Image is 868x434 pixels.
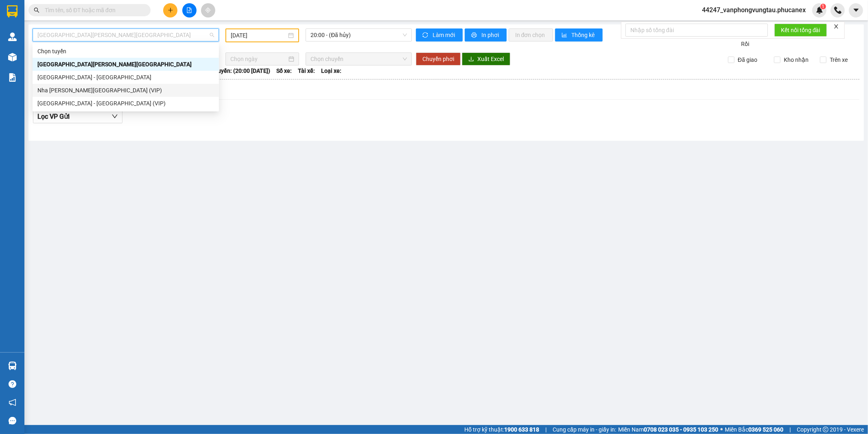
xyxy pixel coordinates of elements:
[33,110,122,123] button: Lọc VP Gửi
[310,53,407,65] span: Chọn chuyến
[720,428,723,431] span: ⚪️
[725,425,783,434] span: Miền Bắc
[34,7,39,13] span: search
[9,380,16,388] span: question-circle
[9,417,16,425] span: message
[37,73,214,82] div: [GEOGRAPHIC_DATA] - [GEOGRAPHIC_DATA]
[816,7,823,14] img: icon-new-feature
[833,24,839,29] span: close
[820,4,826,9] sup: 1
[168,7,173,13] span: plus
[555,28,603,41] button: bar-chartThống kê
[37,99,214,108] div: [GEOGRAPHIC_DATA] - [GEOGRAPHIC_DATA] (VIP)
[186,7,192,13] span: file-add
[163,3,177,17] button: plus
[822,4,824,9] span: 1
[211,66,270,75] span: Chuyến: (20:00 [DATE])
[471,32,478,39] span: printer
[464,425,539,434] span: Hỗ trợ kỹ thuật:
[276,66,292,75] span: Số xe:
[481,31,500,39] span: In phơi
[33,58,219,71] div: Nha Trang - Sài Gòn
[545,425,547,434] span: |
[781,55,812,64] span: Kho nhận
[416,28,463,41] button: syncLàm mới
[201,3,215,17] button: aim
[748,426,783,433] strong: 0369 525 060
[9,399,16,406] span: notification
[37,29,214,41] span: Nha Trang - Sài Gòn
[8,73,17,82] img: solution-icon
[7,5,17,17] img: logo-vxr
[205,7,211,13] span: aim
[8,33,17,41] img: warehouse-icon
[37,111,70,122] span: Lọc VP Gửi
[826,55,851,64] span: Trên xe
[465,28,507,41] button: printerIn phơi
[8,53,17,61] img: warehouse-icon
[310,29,407,41] span: 20:00 - (Đã hủy)
[37,60,214,69] div: [GEOGRAPHIC_DATA][PERSON_NAME][GEOGRAPHIC_DATA]
[509,28,553,41] button: In đơn chọn
[33,97,219,110] div: Sài Gòn - Nha Trang (VIP)
[735,55,761,64] span: Đã giao
[562,32,568,39] span: bar-chart
[416,52,461,65] button: Chuyển phơi
[182,3,197,17] button: file-add
[33,45,219,58] div: Chọn tuyến
[321,66,341,75] span: Loại xe:
[823,427,829,432] span: copyright
[298,66,315,75] span: Tài xế:
[644,426,718,433] strong: 0708 023 035 - 0935 103 250
[553,425,616,434] span: Cung cấp máy in - giấy in:
[789,425,791,434] span: |
[618,425,718,434] span: Miền Nam
[8,362,17,370] img: warehouse-icon
[853,7,860,14] span: caret-down
[834,7,842,14] img: phone-icon
[462,52,510,65] button: downloadXuất Excel
[33,71,219,84] div: Sài Gòn - Nha Trang
[781,26,820,35] span: Kết nối tổng đài
[849,3,863,17] button: caret-down
[625,24,768,37] input: Nhập số tổng đài
[422,32,429,39] span: sync
[695,5,812,15] span: 44247_vanphongvungtau.phucanex
[112,113,118,120] span: down
[37,47,214,56] div: Chọn tuyến
[37,86,214,95] div: Nha [PERSON_NAME][GEOGRAPHIC_DATA] (VIP)
[433,31,456,39] span: Làm mới
[45,6,141,15] input: Tìm tên, số ĐT hoặc mã đơn
[33,84,219,97] div: Nha Trang - Sài Gòn (VIP)
[231,31,286,40] input: 12/09/2025
[572,31,596,39] span: Thống kê
[504,426,539,433] strong: 1900 633 818
[774,24,827,37] button: Kết nối tổng đài
[230,55,287,63] input: Chọn ngày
